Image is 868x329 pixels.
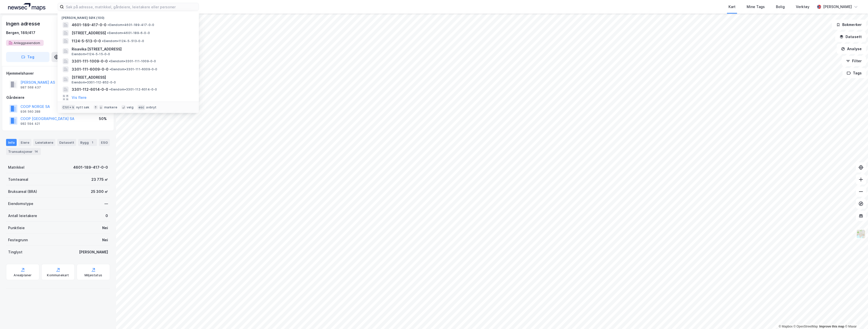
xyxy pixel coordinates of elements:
span: • [109,59,110,63]
div: 1 [90,140,95,145]
button: Datasett [835,32,866,42]
div: Arealplaner [14,273,32,277]
div: Nei [102,237,108,243]
button: Vis flere [72,95,87,101]
div: [PERSON_NAME] [823,4,852,10]
div: Kontrollprogram for chat [843,305,868,329]
div: Leietakere [33,139,55,146]
div: Gårdeiere [6,95,110,101]
span: Eiendom • 1124-5-15-0-0 [72,52,110,56]
div: Bygg [78,139,97,146]
div: 936 560 288 [20,110,40,114]
div: Transaksjoner [6,148,41,155]
span: Eiendom • 3301-112-6014-0-0 [109,87,157,92]
div: avbryt [146,105,156,109]
div: 0 [105,213,108,219]
iframe: Chat Widget [843,305,868,329]
div: 25 300 ㎡ [91,189,108,195]
div: 50% [99,116,107,122]
span: Eiendom • 4601-189-6-0-0 [107,31,150,35]
div: Punktleie [8,225,25,231]
div: 982 594 421 [20,122,40,126]
a: Mapbox [779,325,793,328]
button: Tag [6,52,49,62]
span: • [110,67,111,71]
div: Bolig [776,4,785,10]
span: 1124-5-513-0-0 [72,38,101,44]
span: 3301-111-1009-0-0 [72,58,108,64]
div: Datasett [57,139,76,146]
button: Tags [843,68,866,78]
div: Matrikkel [8,164,24,170]
span: • [102,39,103,43]
span: • [107,31,108,35]
span: Eiendom • 3301-111-1009-0-0 [109,59,156,63]
div: Ingen adresse [6,20,41,28]
div: Bergen, 189/417 [6,30,35,36]
span: Eiendom • 3301-111-6009-0-0 [110,67,157,71]
button: Analyse [837,44,866,54]
a: Improve this map [819,325,844,328]
button: Filter [842,56,866,66]
div: Festegrunn [8,237,28,243]
div: Nei [102,225,108,231]
div: Kart [728,4,736,10]
span: 4601-189-417-0-0 [72,22,106,28]
span: 3301-111-6009-0-0 [72,66,108,72]
div: [PERSON_NAME] søk (100) [58,12,199,21]
div: Eiendomstype [8,201,33,207]
span: [STREET_ADDRESS] [72,30,106,36]
div: Hjemmelshaver [6,70,110,76]
div: ESG [99,139,110,146]
div: markere [104,105,117,109]
span: [STREET_ADDRESS] [72,74,193,80]
div: Tomteareal [8,176,28,183]
div: Bruksareal (BRA) [8,189,37,195]
div: Miljøstatus [85,273,102,277]
div: Tinglyst [8,249,22,255]
span: Eiendom • 4601-189-417-0-0 [107,23,154,27]
span: • [109,87,111,91]
div: 23 775 ㎡ [91,176,108,183]
span: • [107,23,109,27]
div: Ctrl + k [62,105,75,110]
div: nytt søk [76,105,90,109]
div: — [104,201,108,207]
div: 987 568 437 [20,85,41,89]
div: Verktøy [796,4,809,10]
div: Kommunekart [47,273,69,277]
a: OpenStreetMap [794,325,818,328]
div: Mine Tags [747,4,765,10]
div: Antall leietakere [8,213,37,219]
button: Bokmerker [832,20,866,30]
div: [PERSON_NAME] [79,249,108,255]
div: 4601-189-417-0-0 [73,164,108,170]
img: Z [856,229,866,239]
img: logo.a4113a55bc3d86da70a041830d287a7e.svg [8,3,45,11]
span: Eiendom • 3301-112-852-0-0 [72,80,116,84]
div: 14 [34,149,39,154]
div: Info [6,139,17,146]
span: Risavika [STREET_ADDRESS] [72,46,193,52]
div: Eiere [19,139,31,146]
input: Søk på adresse, matrikkel, gårdeiere, leietakere eller personer [64,3,199,11]
div: velg [127,105,133,109]
span: Eiendom • 1124-5-513-0-0 [102,39,144,43]
div: esc [138,105,145,110]
span: 3301-112-6014-0-0 [72,86,108,93]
